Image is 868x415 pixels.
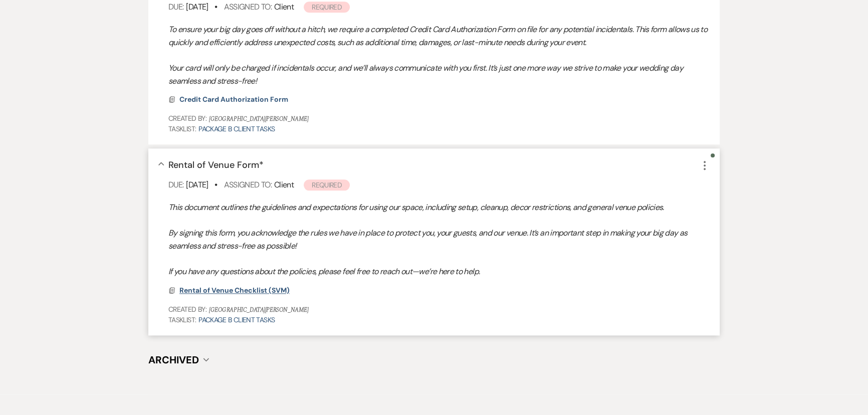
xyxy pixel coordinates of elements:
[168,124,196,133] span: TaskList:
[214,179,217,190] b: •
[168,202,664,213] em: This document outlines the guidelines and expectations for using our space, including setup, clea...
[186,179,208,190] span: [DATE]
[274,2,294,12] span: Client
[198,124,275,133] a: Package B Client Tasks
[209,114,308,124] span: [GEOGRAPHIC_DATA][PERSON_NAME]
[224,179,272,190] span: Assigned To:
[304,179,350,190] span: Required
[168,160,264,169] button: Rental of Venue Form*
[168,159,264,171] span: Rental of Venue Form *
[168,24,707,48] em: To ensure your big day goes off without a hitch, we require a completed Credit Card Authorization...
[148,355,209,365] button: Archived
[274,179,294,190] span: Client
[168,305,206,314] span: Created By:
[168,179,183,190] span: Due:
[179,286,290,295] span: Rental of Venue Checklist (SVM)
[148,353,199,366] span: Archived
[186,2,208,12] span: [DATE]
[209,305,308,315] span: [GEOGRAPHIC_DATA][PERSON_NAME]
[168,315,196,324] span: TaskList:
[179,284,292,296] button: Rental of Venue Checklist (SVM)
[168,228,688,251] em: By signing this form, you acknowledge the rules we have in place to protect you, your guests, and...
[168,114,206,123] span: Created By:
[304,2,350,13] span: Required
[214,2,217,12] b: •
[224,2,272,12] span: Assigned To:
[198,315,275,324] a: Package B Client Tasks
[179,93,291,105] button: Credit Card Authorization Form
[168,2,183,12] span: Due:
[168,266,480,277] em: If you have any questions about the policies, please feel free to reach out—we’re here to help.
[179,95,288,104] span: Credit Card Authorization Form
[168,63,683,86] em: Your card will only be charged if incidentals occur, and we’ll always communicate with you first....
